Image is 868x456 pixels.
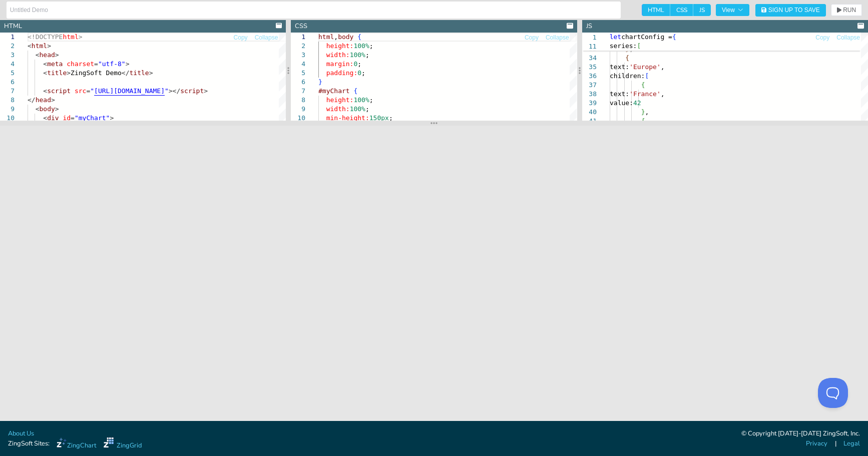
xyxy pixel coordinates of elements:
[8,429,34,438] a: About Us
[582,90,597,99] div: 38
[51,96,55,104] span: >
[291,60,305,69] div: 4
[843,439,860,448] a: Legal
[610,42,637,50] span: series:
[582,54,597,63] div: 34
[361,69,365,77] span: ;
[582,72,597,81] div: 36
[8,439,50,448] span: ZingSoft Sites:
[291,87,305,96] div: 7
[755,4,826,17] button: Sign Up to Save
[741,429,860,439] div: © Copyright [DATE]-[DATE] ZingSoft, Inc.
[57,437,96,450] a: ZingChart
[815,35,829,41] span: Copy
[254,33,279,43] button: Collapse
[354,87,358,95] span: {
[354,96,369,104] span: 100%
[586,22,592,31] div: JS
[67,69,71,77] span: >
[291,78,305,87] div: 6
[291,69,305,78] div: 5
[291,51,305,60] div: 3
[637,42,641,50] span: [
[28,96,36,104] span: </
[291,96,305,105] div: 8
[28,42,32,50] span: <
[633,99,641,107] span: 42
[716,4,749,16] button: View
[326,96,354,104] span: height:
[610,63,629,71] span: text:
[86,87,90,95] span: =
[234,35,248,41] span: Copy
[582,81,597,90] div: 37
[610,33,621,41] span: let
[63,114,71,122] span: id
[149,69,153,77] span: >
[47,60,63,68] span: meta
[204,87,208,95] span: >
[295,22,307,31] div: CSS
[43,69,47,77] span: <
[610,90,629,98] span: text:
[36,96,51,104] span: head
[318,33,334,41] span: html
[36,51,40,59] span: <
[642,4,711,16] div: checkbox-group
[546,35,569,41] span: Collapse
[318,78,322,86] span: }
[641,81,645,89] span: {
[75,114,110,122] span: "myChart"
[334,33,338,41] span: ,
[338,33,353,41] span: body
[660,90,664,98] span: ,
[843,7,856,13] span: RUN
[645,108,649,116] span: ,
[63,33,78,41] span: html
[110,114,114,122] span: >
[43,60,47,68] span: <
[610,72,645,80] span: children:
[815,33,830,43] button: Copy
[318,87,350,95] span: #myChart
[582,63,597,72] div: 35
[326,51,350,59] span: width:
[326,114,369,122] span: min-height:
[326,105,350,113] span: width:
[291,42,305,51] div: 2
[32,42,47,50] span: html
[818,378,848,408] iframe: Toggle Customer Support
[350,51,365,59] span: 100%
[369,42,373,50] span: ;
[358,33,362,41] span: {
[39,51,55,59] span: head
[43,87,47,95] span: <
[582,99,597,108] div: 39
[291,105,305,114] div: 9
[47,87,71,95] span: script
[233,33,248,43] button: Copy
[47,69,67,77] span: title
[94,60,98,68] span: =
[126,60,130,68] span: >
[180,87,204,95] span: script
[621,33,672,41] span: chartConfig =
[836,35,860,41] span: Collapse
[169,87,180,95] span: ></
[75,87,86,95] span: src
[831,4,862,16] button: RUN
[354,42,369,50] span: 100%
[98,60,126,68] span: "utf-8"
[71,114,75,122] span: =
[4,22,22,31] div: HTML
[354,60,358,68] span: 0
[524,33,539,43] button: Copy
[39,105,55,113] span: body
[389,114,393,122] span: ;
[104,437,142,450] a: ZingGrid
[629,63,661,71] span: 'Europe'
[55,105,59,113] span: >
[545,33,570,43] button: Collapse
[326,60,354,68] span: margin:
[94,87,165,95] span: [URL][DOMAIN_NAME]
